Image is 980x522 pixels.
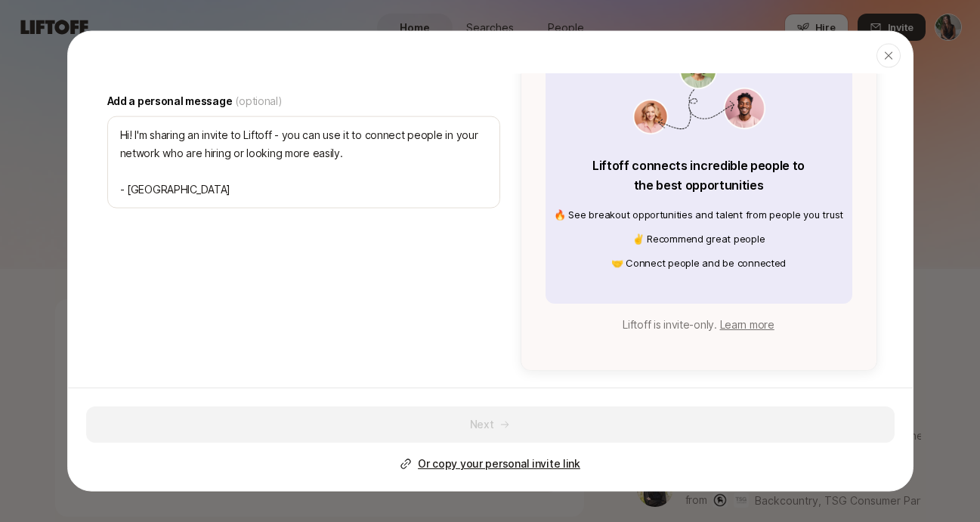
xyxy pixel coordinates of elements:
p: ✌️ Recommend great people [554,230,843,246]
textarea: Hi! I'm sharing an invite to Liftoff - you can use it to connect people in your network who are h... [107,116,500,208]
label: Add a personal message [107,91,500,110]
p: 🤝 Connect people and be connected [554,255,843,270]
img: invite_value_prop.png [632,51,765,134]
span: (optional) [235,91,282,110]
p: Or copy your personal invite link [418,455,580,473]
p: 🔥 See breakout opportunities and talent from people you trust [554,206,843,221]
button: Or copy your personal invite link [400,455,580,473]
p: Liftoff is invite-only. [623,315,774,333]
a: Learn more [720,317,774,330]
p: Liftoff connects incredible people to the best opportunities [590,155,808,194]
